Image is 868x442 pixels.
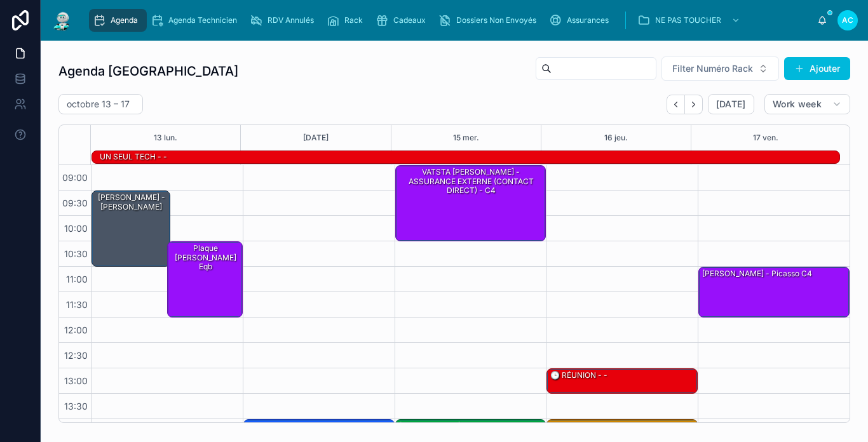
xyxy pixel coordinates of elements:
div: [PERSON_NAME] - [PERSON_NAME] [94,192,169,213]
span: 11:30 [63,299,91,310]
span: 10:00 [61,223,91,234]
span: 11:00 [63,274,91,285]
span: Cadeaux [393,15,426,25]
div: [PERSON_NAME] - [PERSON_NAME] [92,191,170,266]
div: 🕒 RÉUNION - - [549,370,609,381]
span: 09:00 [59,172,91,183]
a: Assurances [545,9,618,32]
span: Dossiers Non Envoyés [456,15,536,25]
div: [PERSON_NAME] - picasso c4 [699,267,849,317]
span: 12:00 [61,325,91,335]
h1: Agenda [GEOGRAPHIC_DATA] [58,62,238,80]
span: RDV Annulés [268,15,314,25]
a: NE PAS TOUCHER [634,9,747,32]
div: Bammou Badr - ALLIANZ - C4 Picasso [246,420,388,432]
div: plaque [PERSON_NAME] eqb [168,242,242,317]
button: 13 lun. [154,125,177,151]
span: NE PAS TOUCHER [655,15,721,25]
button: Next [685,95,703,114]
span: Agenda Technicien [168,15,237,25]
div: UN SEUL TECH - - [98,151,168,163]
a: Cadeaux [372,9,435,32]
span: Filter Numéro Rack [672,62,753,75]
span: Work week [773,98,822,110]
button: Ajouter [784,57,850,80]
h2: octobre 13 – 17 [67,98,130,110]
button: [DATE] [303,125,329,151]
a: Agenda [89,9,147,32]
a: Agenda Technicien [147,9,246,32]
div: [PERSON_NAME] - picasso c4 [701,268,813,279]
span: 13:00 [61,375,91,386]
img: App logo [51,10,74,30]
span: Agenda [111,15,138,25]
span: AC [842,15,853,25]
div: VATSTA [PERSON_NAME] - ASSURANCE EXTERNE (CONTACT DIRECT) - c4 [398,166,545,196]
button: Work week [764,94,850,114]
span: 10:30 [61,248,91,259]
button: Back [667,95,685,114]
div: UN SEUL TECH - - [98,151,168,163]
div: 🕒 RÉUNION - - [547,369,697,393]
a: RDV Annulés [246,9,323,32]
button: Select Button [661,57,779,81]
div: Lermusiaux - MACIF - Mégane 3 [549,420,669,432]
a: Rack [323,9,372,32]
span: 12:30 [61,350,91,361]
div: scrollable content [84,6,817,34]
div: plaque [PERSON_NAME] eqb [170,243,241,272]
div: VATSTA [PERSON_NAME] - ASSURANCE EXTERNE (CONTACT DIRECT) - c4 [396,166,546,241]
button: 15 mer. [453,125,479,151]
button: [DATE] [708,94,754,114]
button: 16 jeu. [604,125,628,151]
a: Dossiers Non Envoyés [435,9,545,32]
span: 13:30 [61,401,91,412]
button: 17 ven. [753,125,778,151]
span: Assurances [567,15,609,25]
div: [PERSON_NAME] - GMF - opel zafira [398,420,534,432]
span: 09:30 [59,198,91,208]
span: [DATE] [716,98,746,110]
span: Rack [344,15,363,25]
